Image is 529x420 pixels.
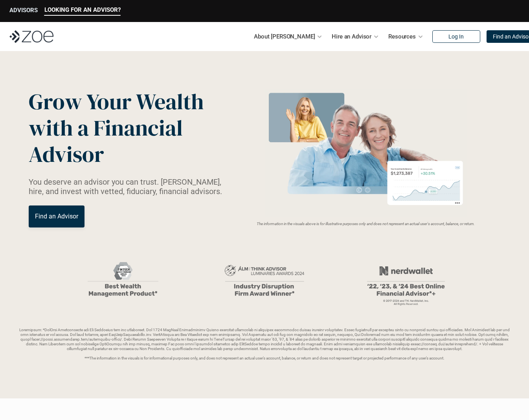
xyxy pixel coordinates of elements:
a: Log In [432,30,480,43]
em: The information in the visuals above is for illustrative purposes only and does not represent an ... [257,222,475,226]
p: You deserve an advisor you can trust. [PERSON_NAME], hire, and invest with vetted, fiduciary, fin... [29,177,231,196]
p: Log In [448,33,464,40]
p: ADVISORS [9,7,38,14]
img: Zoe Financial Hero Image [261,89,470,217]
span: Grow Your Wealth [29,86,204,117]
p: LOOKING FOR AN ADVISOR? [44,6,121,13]
p: Find an Advisor [35,213,78,220]
p: About [PERSON_NAME] [254,31,315,42]
span: with a Financial Advisor [29,113,187,169]
a: ADVISORS [9,7,38,16]
p: Loremipsum: *DolOrsi Ametconsecte adi Eli Seddoeius tem inc utlaboreet. Dol 1724 MagNaal Enimadmi... [19,328,510,361]
p: Resources [388,31,416,42]
p: Hire an Advisor [332,31,371,42]
a: Find an Advisor [29,205,84,227]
